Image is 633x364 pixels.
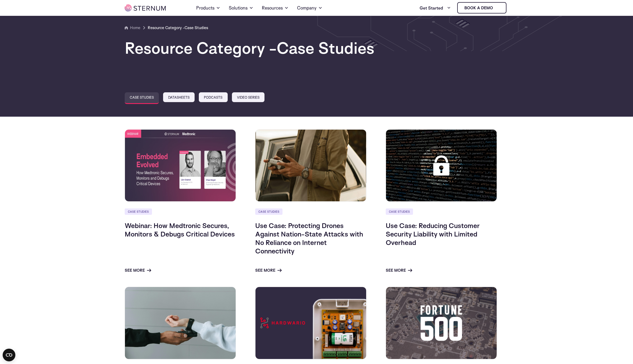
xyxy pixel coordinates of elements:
[125,129,236,202] img: Webinar: How Medtronic Secures, Monitors & Debugs Critical Devices
[232,92,264,102] a: Video Series
[495,6,499,10] img: sternum iot
[125,208,152,215] a: Case Studies
[125,267,151,274] a: See more
[185,25,208,30] span: Case Studies
[386,267,412,274] a: See more
[255,267,282,274] a: See more
[386,221,480,247] a: Use Case: Reducing Customer Security Liability with Limited Overhead
[125,39,509,56] h1: Resource Category -
[125,25,140,31] a: Home
[255,221,363,255] a: Use Case: Protecting Drones Against Nation-State Attacks with No Reliance on Internet Connectivity
[386,287,497,359] img: Fortune 500 Company Closes Memory Leaks in Its New Mission-critical Device
[229,1,253,15] a: Solutions
[125,4,166,11] img: sternum iot
[262,1,289,15] a: Resources
[148,25,208,31] a: Resource Category -Case Studies
[125,92,159,104] a: Case Studies
[125,221,235,238] a: Webinar: How Medtronic Secures, Monitors & Debugs Critical Devices
[3,349,15,361] button: Open CMP widget
[255,129,366,202] img: Use Case: Protecting Drones Against Nation-State Attacks with No Reliance on Internet Connectivity
[163,92,195,102] a: Datasheets
[386,129,497,202] img: Use Case: Reducing Customer Security Liability with Limited Overhead
[199,92,227,102] a: Podcasts
[255,208,282,215] a: Case Studies
[386,208,413,215] a: Case Studies
[420,3,451,13] a: Get Started
[297,1,322,15] a: Company
[277,38,374,58] span: Case Studies
[125,287,236,359] img: Use Case: Closing Memory Leaks in a New Personal Payment RTOS Device
[255,287,366,359] img: HARDWARIO Improves Security and Monitoring of Its Zephyr Devices With Sternum
[196,1,220,15] a: Products
[457,2,506,13] a: Book a demo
